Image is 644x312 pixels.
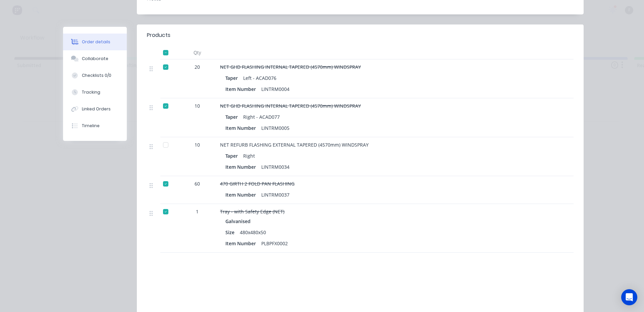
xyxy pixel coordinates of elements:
button: Checklists 0/0 [63,67,127,84]
div: Taper [225,112,240,122]
div: Open Intercom Messenger [621,289,637,305]
div: Item Number [225,162,259,172]
div: Tracking [82,89,100,95]
span: 1 [196,208,199,215]
button: Collaborate [63,50,127,67]
div: 480x480x50 [237,227,269,237]
div: Item Number [225,190,259,200]
span: NET GHD FLASHING INTERNAL TAPERED (4570mm) WINDSPRAY [220,103,361,109]
div: Item Number [225,239,259,248]
div: Galvanised [225,216,253,226]
div: LINTRM0037 [259,190,292,200]
button: Order details [63,34,127,50]
div: LINTRM0034 [259,162,292,172]
div: LINTRM0005 [259,123,292,133]
span: 20 [195,63,200,70]
button: Tracking [63,84,127,101]
div: Item Number [225,123,259,133]
div: Order details [82,39,110,45]
div: Checklists 0/0 [82,72,111,79]
span: Tray - with Safety Edge (NET) [220,208,284,215]
span: 10 [195,102,200,109]
span: 10 [195,141,200,148]
span: 60 [195,180,200,187]
div: Qty [177,46,217,59]
div: Right [240,151,258,161]
span: NET REFURB FLASHING EXTERNAL TAPERED (4570mm) WINDSPRAY [220,142,369,148]
div: Size [225,227,237,237]
div: LINTRM0004 [259,84,292,94]
div: Right - ACAD077 [240,112,282,122]
div: Timeline [82,123,100,129]
div: Item Number [225,84,259,94]
button: Timeline [63,117,127,134]
div: Collaborate [82,56,108,62]
span: NET GHD FLASHING INTERNAL TAPERED (4570mm) WINDSPRAY [220,64,361,70]
div: PLBPFX0002 [259,239,290,248]
button: Linked Orders [63,101,127,117]
div: Products [147,31,170,39]
div: Left - ACAD076 [240,73,279,83]
div: Taper [225,73,240,83]
div: Taper [225,151,240,161]
div: Linked Orders [82,106,111,112]
span: 470 GIRTH 2 FOLD PAN FLASHING [220,180,294,187]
